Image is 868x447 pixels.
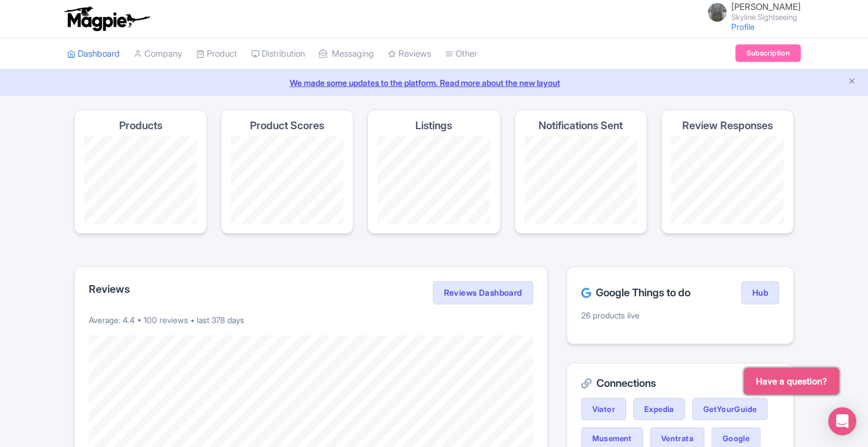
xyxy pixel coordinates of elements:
[731,1,801,12] span: [PERSON_NAME]
[67,38,120,70] a: Dashboard
[848,75,856,89] button: Close announcement
[735,44,801,62] a: Subscription
[701,2,801,21] a: [PERSON_NAME] Skyline Sightseeing
[61,6,152,32] img: logo-ab69f6fb50320c5b225c76a69d11143b.png
[539,120,623,131] h4: Notifications Sent
[682,120,773,131] h4: Review Responses
[445,38,477,70] a: Other
[89,283,130,295] h2: Reviews
[433,281,533,304] a: Reviews Dashboard
[581,287,690,299] h2: Google Things to do
[828,407,856,435] div: Open Intercom Messenger
[250,120,324,131] h4: Product Scores
[196,38,237,70] a: Product
[731,13,801,21] small: Skyline Sightseeing
[731,22,755,32] a: Profile
[741,281,779,304] a: Hub
[7,77,861,89] a: We made some updates to the platform. Read more about the new layout
[744,368,839,394] button: Have a question?
[89,314,533,326] p: Average: 4.4 • 100 reviews • last 378 days
[415,120,452,131] h4: Listings
[388,38,431,70] a: Reviews
[119,120,162,131] h4: Products
[581,377,779,389] h2: Connections
[581,309,779,321] p: 26 products live
[134,38,182,70] a: Company
[581,398,626,420] a: Viator
[633,398,685,420] a: Expedia
[756,375,827,389] span: Have a question?
[708,3,727,22] img: qmf6uxto09rpfcydbq9d.jpg
[251,38,305,70] a: Distribution
[692,398,768,420] a: GetYourGuide
[319,38,374,70] a: Messaging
